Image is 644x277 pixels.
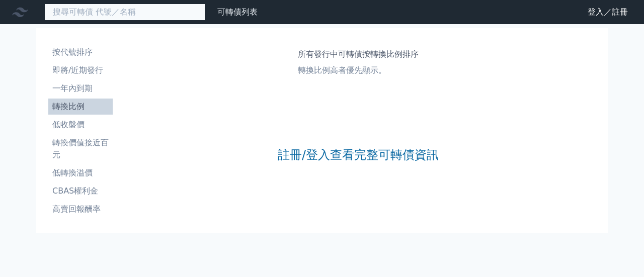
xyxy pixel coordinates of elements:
a: 註冊/登入查看完整可轉債資訊 [278,147,439,163]
li: CBAS權利金 [48,185,113,197]
p: 轉換比例高者優先顯示。 [298,64,419,76]
a: 可轉債列表 [217,7,258,17]
li: 轉換比例 [48,101,113,113]
a: 低轉換溢價 [48,165,113,181]
li: 按代號排序 [48,46,113,58]
li: 低收盤價 [48,119,113,131]
a: 高賣回報酬率 [48,201,113,217]
a: 低收盤價 [48,117,113,133]
li: 即將/近期發行 [48,64,113,76]
a: 轉換價值接近百元 [48,135,113,163]
a: 即將/近期發行 [48,62,113,78]
li: 低轉換溢價 [48,167,113,179]
li: 高賣回報酬率 [48,203,113,215]
a: 登入／註冊 [580,4,636,20]
a: CBAS權利金 [48,183,113,199]
a: 一年內到期 [48,80,113,97]
input: 搜尋可轉債 代號／名稱 [44,4,205,21]
a: 轉換比例 [48,99,113,115]
li: 轉換價值接近百元 [48,137,113,161]
a: 按代號排序 [48,44,113,60]
li: 一年內到期 [48,82,113,95]
h1: 所有發行中可轉債按轉換比例排序 [298,48,419,60]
